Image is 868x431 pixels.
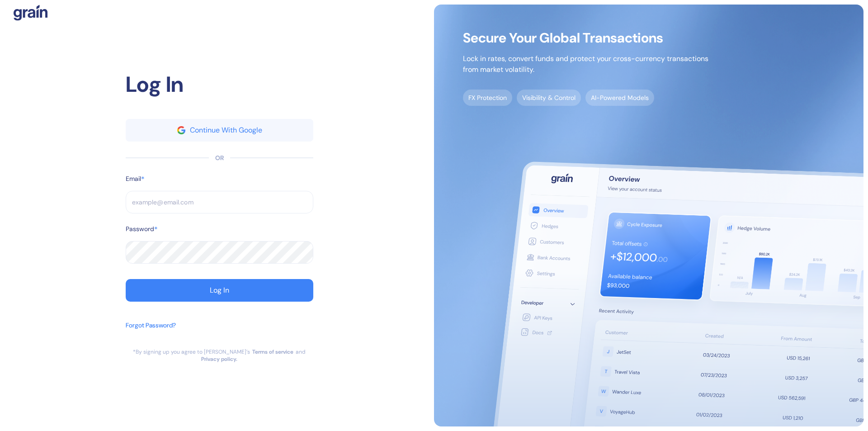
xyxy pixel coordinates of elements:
[463,53,708,75] p: Lock in rates, convert funds and protect your cross-currency transactions from market volatility.
[133,348,250,355] div: *By signing up you agree to [PERSON_NAME]’s
[177,126,185,134] img: google
[201,355,237,363] a: Privacy policy.
[126,68,313,101] div: Log In
[296,348,306,355] div: and
[126,174,141,184] label: Email
[463,90,512,106] span: FX Protection
[126,279,313,302] button: Log In
[585,90,654,106] span: AI-Powered Models
[126,321,176,330] div: Forgot Password?
[252,348,293,355] a: Terms of service
[14,5,47,21] img: logo
[434,5,863,426] img: signup-main-image
[463,33,708,43] span: Secure Your Global Transactions
[190,127,262,134] div: Continue With Google
[210,287,229,294] div: Log In
[517,90,581,106] span: Visibility & Control
[215,153,224,163] div: OR
[126,119,313,142] button: googleContinue With Google
[126,224,154,234] label: Password
[126,316,176,348] button: Forgot Password?
[126,191,313,213] input: example@email.com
